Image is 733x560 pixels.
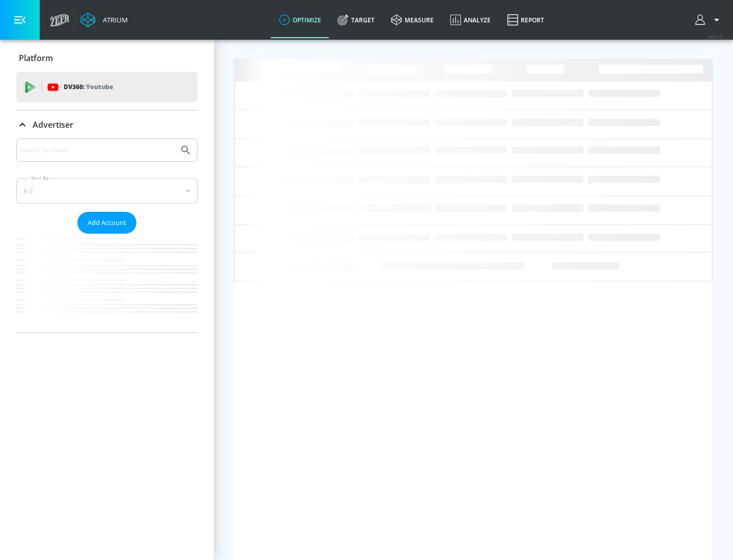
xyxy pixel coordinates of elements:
p: Platform [19,52,53,64]
div: Advertiser [16,110,198,139]
p: Youtube [86,81,113,92]
p: DV360: [64,81,113,93]
button: Add Account [77,212,136,234]
a: Atrium [80,12,128,27]
input: Search by name [20,144,175,157]
label: Sort By [29,175,51,181]
div: Platform [16,44,198,72]
a: Report [499,2,552,38]
div: Atrium [99,15,128,24]
a: optimize [271,2,329,38]
a: Analyze [442,2,499,38]
p: Advertiser [33,119,73,130]
div: DV360: Youtube [16,72,198,102]
div: Advertiser [16,138,198,332]
a: Target [329,2,383,38]
span: Add Account [88,217,126,229]
span: v 4.22.2 [709,34,723,39]
nav: list of Advertiser [16,234,198,332]
div: A-Z [16,178,198,204]
a: measure [383,2,442,38]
